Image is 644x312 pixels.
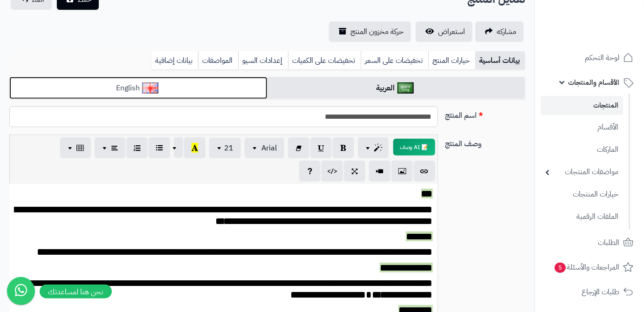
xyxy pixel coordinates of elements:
[541,256,638,278] a: المراجعات والأسئلة5
[361,51,428,70] a: تخفيضات على السعر
[497,26,516,37] span: مشاركه
[581,25,635,45] img: logo-2.png
[541,96,623,115] a: المنتجات
[142,82,158,94] img: English
[555,263,566,273] span: 5
[585,51,619,64] span: لوحة التحكم
[238,51,288,70] a: إعدادات السيو
[428,51,475,70] a: خيارات المنتج
[397,82,414,94] img: العربية
[9,77,267,100] a: English
[261,142,277,154] span: Arial
[350,26,404,37] span: حركة مخزون المنتج
[475,21,524,42] a: مشاركه
[151,51,198,70] a: بيانات إضافية
[541,281,638,303] a: طلبات الإرجاع
[541,140,623,160] a: الماركات
[267,77,526,100] a: العربية
[475,51,525,70] a: بيانات أساسية
[554,261,619,274] span: المراجعات والأسئلة
[245,138,284,158] button: Arial
[198,51,238,70] a: المواصفات
[442,135,529,149] label: وصف المنتج
[416,21,473,42] a: استعراض
[541,207,623,227] a: الملفات الرقمية
[541,184,623,204] a: خيارات المنتجات
[329,21,411,42] a: حركة مخزون المنتج
[209,138,241,158] button: 21
[568,76,619,89] span: الأقسام والمنتجات
[393,139,435,156] button: 📝 AI وصف
[541,162,623,182] a: مواصفات المنتجات
[224,142,233,154] span: 21
[541,231,638,254] a: الطلبات
[541,117,623,137] a: الأقسام
[598,236,619,249] span: الطلبات
[442,106,529,121] label: اسم المنتج
[582,285,619,298] span: طلبات الإرجاع
[288,51,361,70] a: تخفيضات على الكميات
[438,26,465,37] span: استعراض
[541,47,638,69] a: لوحة التحكم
